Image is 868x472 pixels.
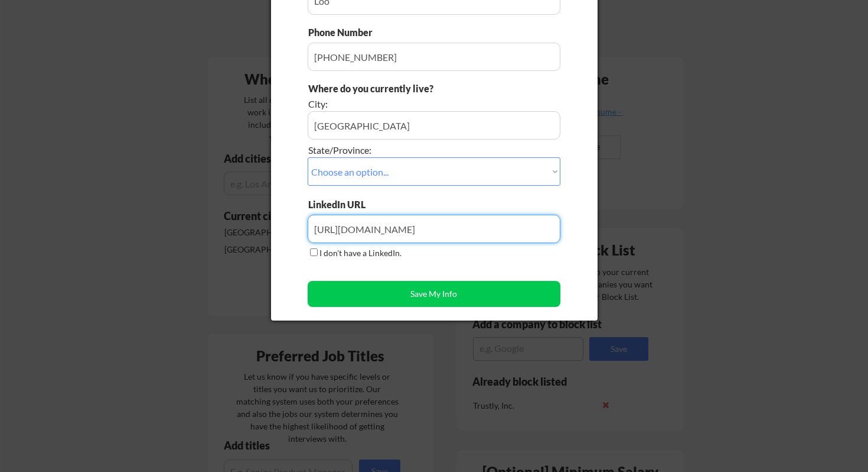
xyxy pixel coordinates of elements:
div: LinkedIn URL [308,198,396,211]
input: Type here... [308,43,560,71]
button: Save My Info [308,281,560,307]
div: Phone Number [308,26,379,39]
input: Type here... [308,215,560,243]
input: e.g. Los Angeles [308,111,560,140]
div: State/Province: [308,144,494,157]
div: City: [308,98,494,111]
label: I don't have a LinkedIn. [319,248,402,258]
div: Where do you currently live? [308,82,494,95]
